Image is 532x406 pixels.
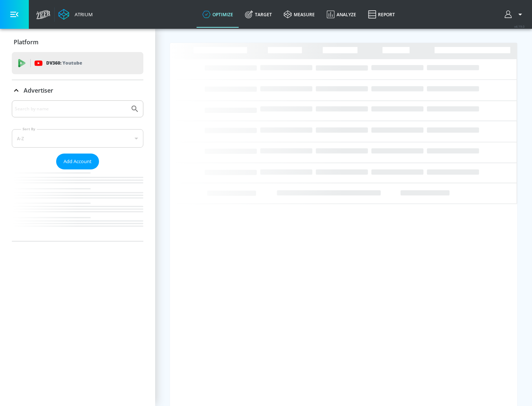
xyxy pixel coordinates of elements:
[239,1,278,28] a: Target
[12,80,143,101] div: Advertiser
[12,100,143,241] div: Advertiser
[56,154,99,169] button: Add Account
[197,1,239,28] a: optimize
[514,24,525,28] span: v 4.19.0
[12,32,143,52] div: Platform
[72,11,93,18] div: Atrium
[21,127,37,131] label: Sort By
[14,38,38,46] p: Platform
[58,9,93,20] a: Atrium
[321,1,362,28] a: Analyze
[12,169,143,241] nav: list of Advertiser
[12,52,143,74] div: DV360: Youtube
[15,104,127,114] input: Search by name
[362,1,401,28] a: Report
[12,129,143,148] div: A-Z
[278,1,321,28] a: measure
[62,59,82,67] p: Youtube
[46,59,82,67] p: DV360:
[24,86,53,94] p: Advertiser
[64,157,92,166] span: Add Account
